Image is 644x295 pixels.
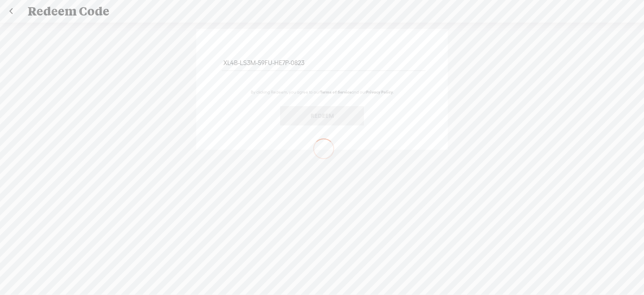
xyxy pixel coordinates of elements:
[320,90,351,94] a: Terms of Service
[366,90,393,94] a: Privacy Policy
[280,106,364,125] button: Redeem
[222,55,425,71] input: Enter the code to redeem
[22,0,623,22] div: Redeem Code
[234,85,410,99] div: By clicking Redeem, you agree to our and our .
